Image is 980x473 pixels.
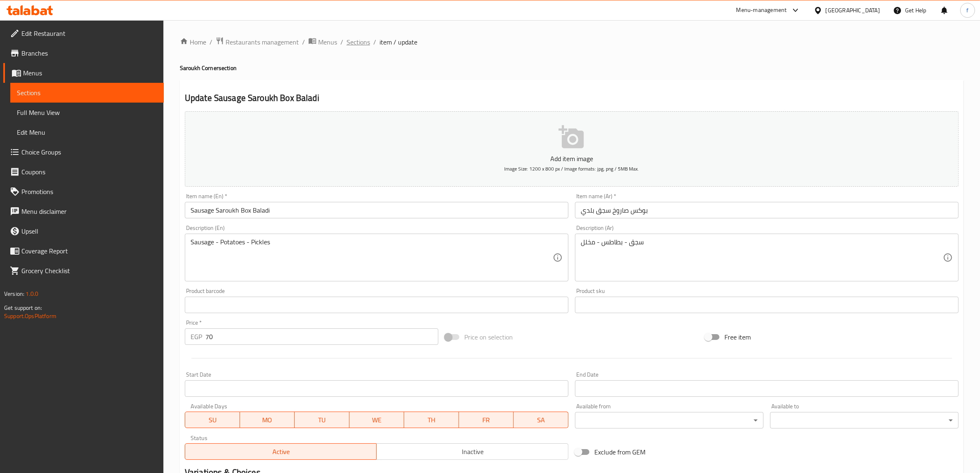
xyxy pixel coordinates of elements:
span: Branches [21,48,157,58]
li: / [373,37,376,47]
button: MO [240,412,295,428]
div: ​ [770,412,959,429]
span: Edit Menu [17,127,157,137]
a: Menus [3,63,164,83]
button: Add item imageImage Size: 1200 x 800 px / Image formats: jpg, png / 5MB Max. [185,111,959,187]
span: Choice Groups [21,147,157,157]
button: FR [459,412,514,428]
p: EGP [191,332,202,342]
span: Grocery Checklist [21,266,157,276]
span: Upsell [21,226,157,236]
button: WE [349,412,404,428]
input: Enter name Ar [575,202,959,218]
button: TU [295,412,349,428]
input: Please enter product sku [575,297,959,313]
a: Menu disclaimer [3,201,164,221]
a: Restaurants management [216,37,299,47]
span: Free item [724,332,751,342]
a: Edit Menu [10,122,164,142]
span: 1.0.0 [26,288,38,299]
button: SU [185,412,240,428]
div: Menu-management [736,5,787,15]
h2: Update Sausage Saroukh Box Baladi [185,92,959,104]
a: Home [180,37,206,47]
span: FR [462,414,510,426]
span: Menus [23,68,157,78]
span: WE [353,414,401,426]
div: [GEOGRAPHIC_DATA] [826,6,880,15]
button: Active [185,443,377,460]
a: Choice Groups [3,142,164,162]
span: Coupons [21,167,157,177]
a: Full Menu View [10,103,164,122]
textarea: Sausage - Potatoes - Pickles [191,238,553,277]
input: Please enter price [205,328,438,345]
p: Add item image [198,154,946,164]
span: f [966,6,968,15]
span: TU [298,414,346,426]
a: Coverage Report [3,241,164,261]
span: Menu disclaimer [21,206,157,216]
span: Get support on: [4,302,42,313]
span: Edit Restaurant [21,28,157,38]
a: Upsell [3,221,164,241]
li: / [340,37,343,47]
span: Coverage Report [21,246,157,256]
span: Promotions [21,187,157,197]
span: Image Size: 1200 x 800 px / Image formats: jpg, png / 5MB Max. [504,164,639,173]
li: / [210,37,212,47]
input: Enter name En [185,202,568,218]
a: Coupons [3,162,164,182]
a: Edit Restaurant [3,23,164,43]
span: Full Menu View [17,108,157,117]
a: Promotions [3,182,164,201]
button: SA [514,412,568,428]
li: / [302,37,305,47]
span: SA [517,414,565,426]
button: TH [404,412,459,428]
a: Sections [347,37,370,47]
a: Support.OpsPlatform [4,311,56,321]
span: Inactive [380,446,565,458]
span: Sections [17,88,157,98]
span: Active [189,446,374,458]
a: Branches [3,43,164,63]
span: Version: [4,288,24,299]
div: ​ [575,412,764,429]
span: MO [243,414,291,426]
h4: Saroukh Corner section [180,64,964,72]
span: Price on selection [464,332,513,342]
span: TH [407,414,456,426]
a: Grocery Checklist [3,261,164,281]
a: Menus [308,37,337,47]
a: Sections [10,83,164,103]
textarea: سجق - بطاطس - مخلل [581,238,943,277]
nav: breadcrumb [180,37,964,47]
span: Restaurants management [226,37,299,47]
span: Exclude from GEM [594,447,645,457]
span: Menus [318,37,337,47]
input: Please enter product barcode [185,297,568,313]
span: SU [189,414,237,426]
span: item / update [379,37,417,47]
button: Inactive [376,443,568,460]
